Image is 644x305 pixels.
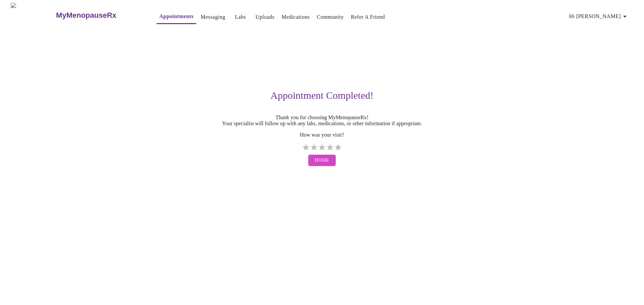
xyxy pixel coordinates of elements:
[157,10,196,24] button: Appointments
[115,90,529,101] h3: Appointment Completed!
[56,11,116,20] h3: MyMenopauseRx
[230,10,251,24] button: Labs
[314,10,346,24] button: Community
[256,12,275,22] a: Uploads
[307,151,338,170] a: Home
[351,12,385,22] a: Refer a Friend
[235,12,246,22] a: Labs
[11,3,55,28] img: MyMenopauseRx Logo
[315,156,329,165] span: Home
[55,4,143,27] a: MyMenopauseRx
[115,132,529,138] p: How was your visit?
[348,10,388,24] button: Refer a Friend
[308,155,336,166] button: Home
[569,12,629,21] span: Hi [PERSON_NAME]
[115,115,529,127] p: Thank you for choosing MyMenopauseRx! Your specialist will follow up with any labs, medications, ...
[279,10,312,24] button: Medications
[159,12,194,21] a: Appointments
[253,10,277,24] button: Uploads
[198,10,228,24] button: Messaging
[281,12,310,22] a: Medications
[567,10,632,23] button: Hi [PERSON_NAME]
[201,12,225,22] a: Messaging
[317,12,344,22] a: Community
